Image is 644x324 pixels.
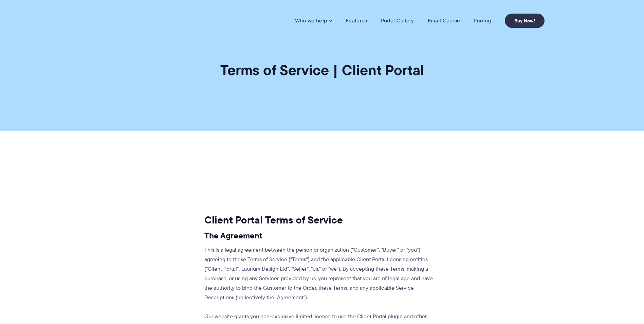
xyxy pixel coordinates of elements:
h2: Client Portal Terms of Service [204,214,436,227]
p: This is a legal agreement between the person or organization ("Customer", "Buyer" or "you") agree... [204,245,436,302]
h1: Terms of Service | Client Portal [220,61,424,79]
a: Features [346,17,367,24]
a: Who we help [295,17,332,24]
a: Email Course [428,17,460,24]
h3: The Agreement [204,231,436,241]
a: Buy Now! [505,14,545,28]
a: Pricing [474,17,491,24]
a: Portal Gallery [381,17,414,24]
